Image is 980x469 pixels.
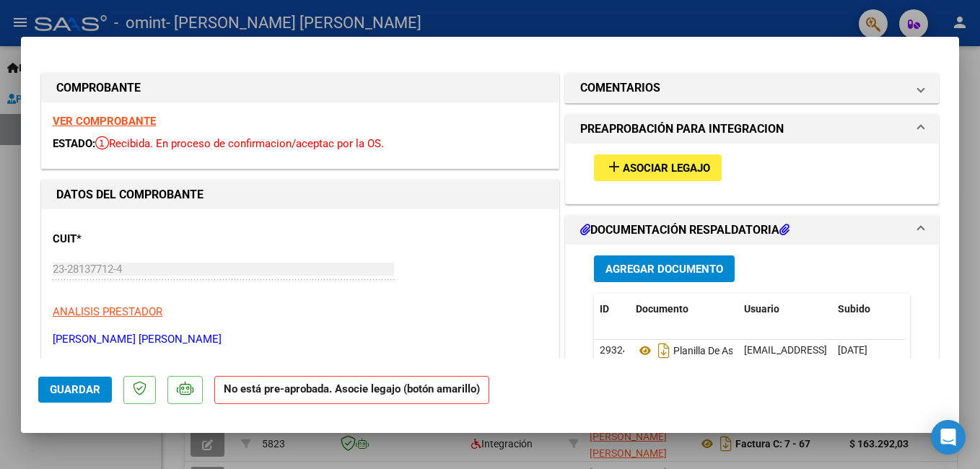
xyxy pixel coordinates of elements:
[566,144,938,203] div: PREAPROBACIÓN PARA INTEGRACION
[95,137,384,150] span: Recibida. En proceso de confirmacion/aceptac por la OS.
[214,376,489,404] strong: No está pre-aprobada. Asocie legajo (botón amarillo)
[636,303,688,315] span: Documento
[623,162,710,175] span: Asociar Legajo
[594,294,630,325] datatable-header-cell: ID
[600,344,629,356] span: 29324
[738,294,832,325] datatable-header-cell: Usuario
[594,255,735,282] button: Agregar Documento
[38,377,112,403] button: Guardar
[53,115,156,128] a: VER COMPROBANTE
[838,344,867,356] span: [DATE]
[832,294,904,325] datatable-header-cell: Subido
[566,74,938,102] mat-expansion-panel-header: COMENTARIOS
[605,158,623,175] mat-icon: add
[744,303,779,315] span: Usuario
[580,79,660,97] h1: COMENTARIOS
[53,231,201,247] p: CUIT
[56,188,204,201] strong: DATOS DEL COMPROBANTE
[838,303,870,315] span: Subido
[904,294,976,325] datatable-header-cell: Acción
[594,154,722,181] button: Asociar Legajo
[605,263,723,276] span: Agregar Documento
[600,303,609,315] span: ID
[53,305,162,318] span: ANALISIS PRESTADOR
[931,420,966,455] div: Open Intercom Messenger
[566,115,938,144] mat-expansion-panel-header: PREAPROBACIÓN PARA INTEGRACION
[636,345,768,356] span: Planilla De Asistencia
[50,383,100,396] span: Guardar
[580,222,789,239] h1: DOCUMENTACIÓN RESPALDATORIA
[630,294,738,325] datatable-header-cell: Documento
[53,331,548,348] p: [PERSON_NAME] [PERSON_NAME]
[53,137,95,150] span: ESTADO:
[56,81,141,95] strong: COMPROBANTE
[655,339,673,362] i: Descargar documento
[580,120,784,138] h1: PREAPROBACIÓN PARA INTEGRACION
[566,216,938,245] mat-expansion-panel-header: DOCUMENTACIÓN RESPALDATORIA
